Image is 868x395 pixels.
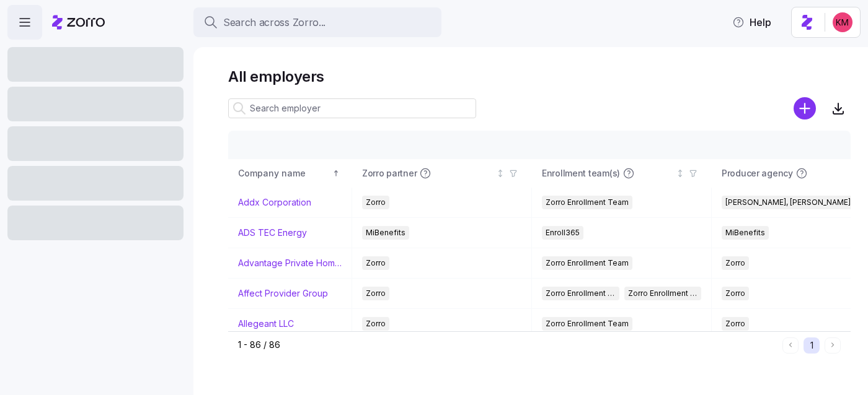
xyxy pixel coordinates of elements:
[546,256,629,270] span: Zorro Enrollment Team
[228,67,851,86] h1: All employers
[366,287,386,300] span: Zorro
[725,317,745,331] span: Zorro
[725,256,745,270] span: Zorro
[366,226,405,240] span: MiBenefits
[794,97,816,119] svg: add icon
[542,167,620,180] span: Enrollment team(s)
[833,12,852,32] img: 8fbd33f679504da1795a6676107ffb9e
[228,159,352,188] th: Company nameSorted ascending
[366,256,386,270] span: Zorro
[238,227,307,239] a: ADS TEC Energy
[782,337,799,354] button: Previous page
[722,167,793,180] span: Producer agency
[193,7,441,37] button: Search across Zorro...
[238,318,294,330] a: Allegeant LLC
[228,98,476,118] input: Search employer
[722,10,781,35] button: Help
[238,196,311,209] a: Addx Corporation
[238,167,330,180] div: Company name
[804,337,820,354] button: 1
[532,159,712,188] th: Enrollment team(s)Not sorted
[238,339,777,351] div: 1 - 86 / 86
[732,15,771,30] span: Help
[366,317,386,331] span: Zorro
[825,337,841,354] button: Next page
[496,169,505,178] div: Not sorted
[352,159,532,188] th: Zorro partnerNot sorted
[546,196,629,209] span: Zorro Enrollment Team
[223,15,325,30] span: Search across Zorro...
[628,287,698,300] span: Zorro Enrollment Experts
[366,196,386,209] span: Zorro
[725,287,745,300] span: Zorro
[676,169,684,178] div: Not sorted
[362,167,417,180] span: Zorro partner
[546,226,580,240] span: Enroll365
[725,226,765,240] span: MiBenefits
[238,287,328,300] a: Affect Provider Group
[546,317,629,331] span: Zorro Enrollment Team
[546,287,616,300] span: Zorro Enrollment Team
[238,257,342,269] a: Advantage Private Home Care
[332,169,340,178] div: Sorted ascending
